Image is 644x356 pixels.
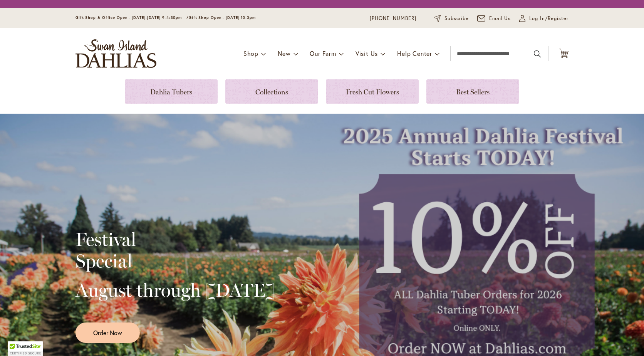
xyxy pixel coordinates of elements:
span: Log In/Register [529,15,569,22]
h2: August through [DATE] [75,279,275,301]
a: store logo [75,39,156,68]
h2: Festival Special [75,228,275,272]
span: Visit Us [356,49,378,57]
a: [PHONE_NUMBER] [370,15,416,22]
a: Order Now [75,322,140,343]
span: Gift Shop & Office Open - [DATE]-[DATE] 9-4:30pm / [75,15,189,20]
span: Email Us [489,15,511,22]
a: Subscribe [434,15,469,22]
a: Log In/Register [519,15,569,22]
span: Order Now [93,328,122,337]
span: Our Farm [310,49,336,57]
span: Shop [243,49,258,57]
span: Help Center [397,49,432,57]
span: New [278,49,290,57]
span: Gift Shop Open - [DATE] 10-3pm [189,15,256,20]
div: TrustedSite Certified [8,341,43,356]
a: Email Us [477,15,511,22]
span: Subscribe [444,15,469,22]
button: Search [534,48,541,60]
